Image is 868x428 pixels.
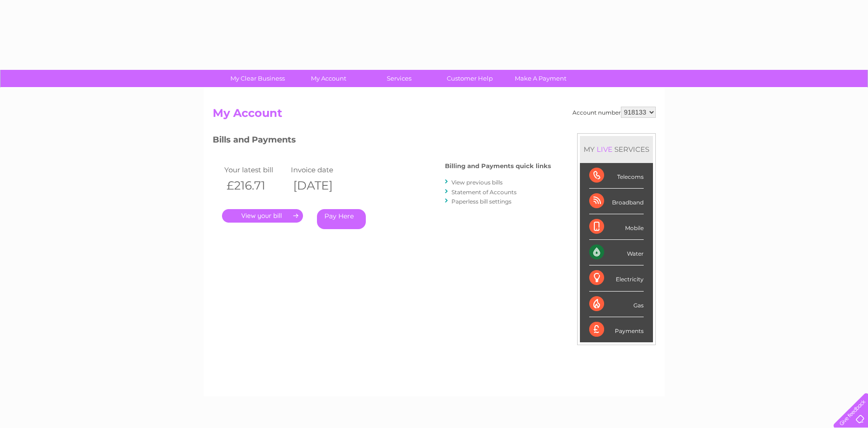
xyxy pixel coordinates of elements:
td: Invoice date [289,163,356,176]
div: Account number [572,107,656,118]
a: . [222,209,303,223]
a: Pay Here [317,209,366,229]
a: Make A Payment [502,70,579,87]
div: MY SERVICES [580,136,653,163]
div: Gas [589,292,644,317]
a: Services [361,70,437,87]
th: £216.71 [222,176,289,195]
h4: Billing and Payments quick links [445,163,551,170]
a: Statement of Accounts [451,189,517,196]
a: Paperless bill settings [451,198,511,205]
div: Payments [589,317,644,342]
div: Electricity [589,265,644,291]
a: My Account [290,70,367,87]
td: Your latest bill [222,163,289,176]
div: Telecoms [589,163,644,189]
div: Water [589,240,644,265]
a: Customer Help [431,70,508,87]
div: Broadband [589,189,644,214]
h2: My Account [213,107,656,124]
a: My Clear Business [219,70,296,87]
div: Mobile [589,214,644,240]
a: View previous bills [451,179,503,186]
div: LIVE [595,145,614,154]
h3: Bills and Payments [213,133,551,149]
th: [DATE] [289,176,356,195]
